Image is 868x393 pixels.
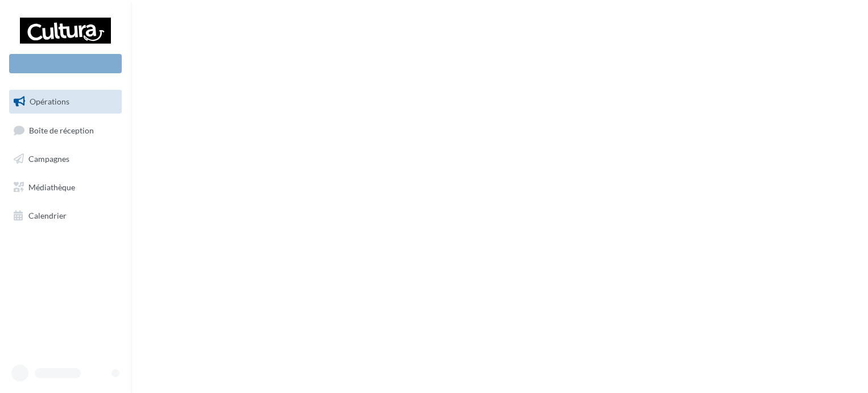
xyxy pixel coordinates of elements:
a: Opérations [7,90,124,114]
a: Boîte de réception [7,118,124,143]
span: Calendrier [28,210,67,220]
span: Campagnes [28,154,69,164]
div: Nouvelle campagne [9,54,122,73]
span: Opérations [30,97,69,106]
span: Médiathèque [28,182,75,192]
a: Médiathèque [7,175,124,199]
a: Campagnes [7,147,124,171]
a: Calendrier [7,204,124,228]
span: Boîte de réception [29,125,94,135]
